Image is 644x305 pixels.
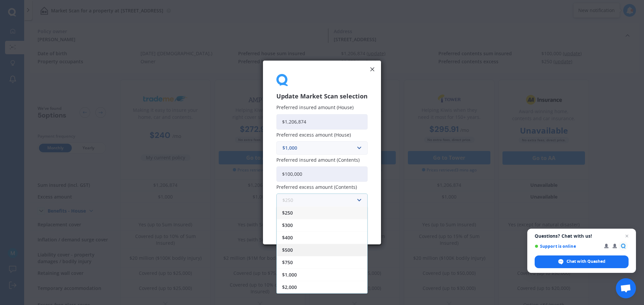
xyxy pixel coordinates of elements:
span: $2,000 [282,285,297,290]
span: Preferred insured amount (House) [276,104,354,110]
span: Preferred excess amount (Contents) [276,184,357,190]
span: Chat with Quashed [567,258,605,264]
div: $1,000 [282,144,354,152]
a: Open chat [616,278,636,298]
span: Preferred insured amount (Contents) [276,157,360,163]
span: $750 [282,260,293,265]
span: Questions? Chat with us! [535,233,629,239]
span: $1,000 [282,273,297,277]
span: $300 [282,223,293,228]
span: Chat with Quashed [535,255,629,268]
h3: Update Market Scan selection [276,92,368,100]
span: $250 [282,211,293,215]
input: Enter amount [276,166,368,182]
input: Enter amount [276,114,368,129]
span: Preferred excess amount (House) [276,132,351,138]
span: $500 [282,248,293,252]
span: $400 [282,235,293,240]
span: Support is online [535,244,599,249]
